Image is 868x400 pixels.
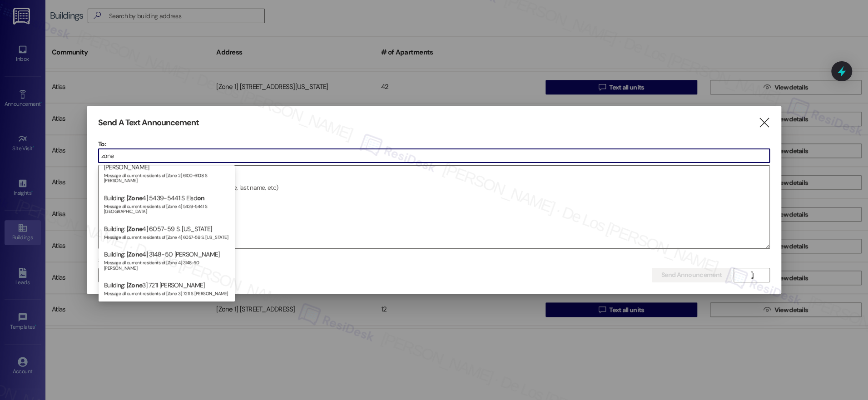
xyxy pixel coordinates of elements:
[197,194,205,202] span: on
[104,232,229,240] div: Message all current residents of [Zone 4] 6057-59 S. [US_STATE]
[104,202,229,214] div: Message all current residents of [Zone 4] 5439-5441 S [GEOGRAPHIC_DATA]
[128,194,142,202] span: Zone
[758,118,770,128] i: 
[652,268,731,282] button: Send Announcement
[748,272,755,279] i: 
[98,118,199,128] h3: Send A Text Announcement
[661,270,722,280] span: Send Announcement
[104,171,229,183] div: Message all current residents of [Zone 2] 6100-6108 S [PERSON_NAME]
[99,276,235,302] div: Building: [ 3] 7211 [PERSON_NAME]
[99,149,769,163] input: Type to select the units, buildings, or communities you want to message. (e.g. 'Unit 1A', 'Buildi...
[128,281,142,289] span: Zone
[104,258,229,271] div: Message all current residents of [Zone 4] 3148-50 [PERSON_NAME]
[104,289,229,296] div: Message all current residents of [Zone 3] 7211 S [PERSON_NAME]
[99,220,235,246] div: Building: [ 4] 6057-59 S. [US_STATE]
[128,225,142,233] span: Zone
[99,245,235,276] div: Building: [ 4] 3148-50 [PERSON_NAME]
[128,250,142,258] span: Zone
[99,150,235,188] div: Building: [ 2] 6100-6108 S [PERSON_NAME]
[98,139,770,148] p: To:
[99,189,235,220] div: Building: [ 4] 5439-5441 S Elsd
